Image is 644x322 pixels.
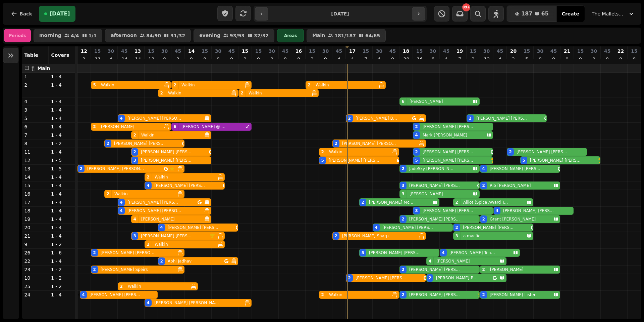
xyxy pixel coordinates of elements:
div: 4 [442,250,445,255]
p: 14 [122,56,127,63]
div: 2 [308,82,311,88]
div: 2 [107,141,109,146]
div: 2 [509,149,512,155]
p: [PERSON_NAME] [PERSON_NAME] [517,149,568,155]
p: 0 [202,56,208,63]
div: 2 [482,267,485,272]
p: [PERSON_NAME] [PERSON_NAME] [369,250,421,255]
p: 7 [457,56,463,63]
p: Walkin [316,82,329,88]
p: 20 [510,48,517,54]
p: 4 [336,56,342,63]
p: 13 [24,165,46,172]
p: 1 - 4 [51,123,72,130]
p: [PERSON_NAME] [PERSON_NAME] [423,208,474,213]
p: 32 / 32 [254,33,269,38]
p: 26 [24,249,46,256]
p: Walkin [101,82,114,88]
div: 3 [133,158,136,163]
p: 21 [564,48,570,54]
div: 3 [455,233,458,239]
span: Create [562,11,579,16]
p: 2 [243,56,248,63]
p: [PERSON_NAME] [PERSON_NAME] [141,158,193,163]
p: [PERSON_NAME] [PERSON_NAME] [409,216,461,222]
p: 15 [148,48,154,54]
p: 30 [537,48,543,54]
p: 24 [24,291,46,298]
p: Abhi Jadhav [168,258,192,264]
p: 93 / 93 [230,33,245,38]
p: Walkin [114,191,128,197]
button: 18765 [507,6,557,22]
p: 19 [457,48,463,54]
p: 6 [430,56,436,63]
div: 4 [429,258,431,264]
p: 0 [229,56,234,63]
p: 30 [430,48,436,54]
p: [PERSON_NAME] [PERSON_NAME] [154,300,219,306]
p: 15 [631,48,637,54]
div: 2 [321,149,324,155]
p: 1 - 2 [51,241,72,248]
p: [PERSON_NAME] [PERSON_NAME] [141,233,193,239]
p: 1 - 5 [51,165,72,172]
p: 1 - 4 [51,115,72,122]
p: 0 [565,56,570,63]
p: 15 [242,48,248,54]
div: 2 [402,216,405,222]
p: 30 [161,48,168,54]
div: 2 [362,200,364,205]
p: 1 - 4 [51,82,72,88]
div: 2 [415,149,418,155]
p: 15 [309,48,315,54]
p: [PERSON_NAME] Mcqueen [369,200,415,205]
div: 2 [147,242,150,247]
div: 2 [93,124,96,129]
p: 0 [216,56,221,63]
p: 181 / 187 [334,33,356,38]
p: Walkin [181,82,195,88]
button: Create [556,6,585,22]
p: 30 [108,48,114,54]
p: Walkin [329,292,342,297]
p: 15 [416,48,423,54]
p: [PERSON_NAME] [PERSON_NAME] [127,116,183,121]
div: 2 [133,149,136,155]
p: 4 [24,98,46,105]
div: 5 [362,250,364,255]
p: 4 [497,56,503,63]
p: 45 [228,48,235,54]
div: 2 [402,267,405,272]
p: 0 [283,56,288,63]
p: 0 [390,56,395,63]
p: 17 [24,199,46,206]
div: 5 [415,158,418,163]
div: 5 [523,158,525,163]
p: 45 [443,48,449,54]
span: Table [24,52,39,58]
p: 30 [322,48,329,54]
p: 15 [363,48,369,54]
p: [PERSON_NAME] [PERSON_NAME] [356,275,407,281]
div: 2 [107,191,109,197]
p: [PERSON_NAME] [PERSON_NAME] [90,292,141,297]
p: Walkin [155,242,168,247]
p: 4 [108,56,114,63]
div: 6 [174,124,176,129]
div: 2 [348,116,351,121]
p: [PERSON_NAME] Battles [356,116,399,121]
div: 2 [174,82,176,88]
p: [PERSON_NAME] [141,216,175,222]
div: 2 [482,216,485,222]
button: The Malletsheugh [588,8,639,20]
p: 12 [24,157,46,164]
p: 7 [24,132,46,138]
p: 45 [175,48,181,54]
p: Walkin [168,90,181,96]
div: 2 [348,275,351,281]
p: Alliot (Spice Award Team) [463,200,509,205]
p: 12 [484,56,489,63]
p: 2 [24,82,46,88]
p: 2 [81,56,87,63]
